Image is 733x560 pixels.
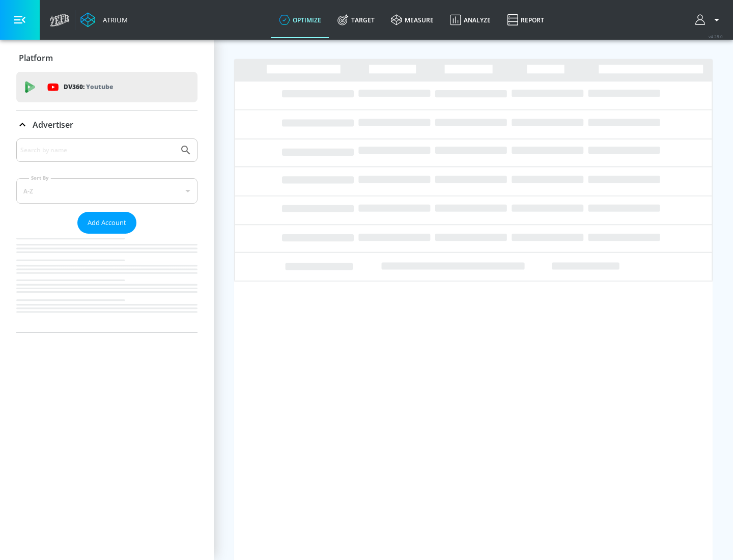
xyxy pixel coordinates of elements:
div: Advertiser [16,138,198,332]
div: Atrium [99,15,128,24]
span: Add Account [88,217,126,229]
p: Platform [19,52,53,64]
a: measure [383,2,442,38]
a: Target [329,2,383,38]
div: A-Z [16,178,198,204]
p: DV360: [64,81,113,93]
p: Youtube [86,81,113,92]
nav: list of Advertiser [16,234,198,332]
div: DV360: Youtube [16,72,198,102]
div: Advertiser [16,110,198,139]
a: Report [499,2,552,38]
a: Analyze [442,2,499,38]
div: Platform [16,44,198,72]
button: Add Account [77,212,136,234]
a: Atrium [80,12,128,27]
input: Search by name [20,144,175,157]
label: Sort By [29,175,51,181]
span: v 4.28.0 [709,34,723,39]
p: Advertiser [33,119,73,130]
a: optimize [271,2,329,38]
